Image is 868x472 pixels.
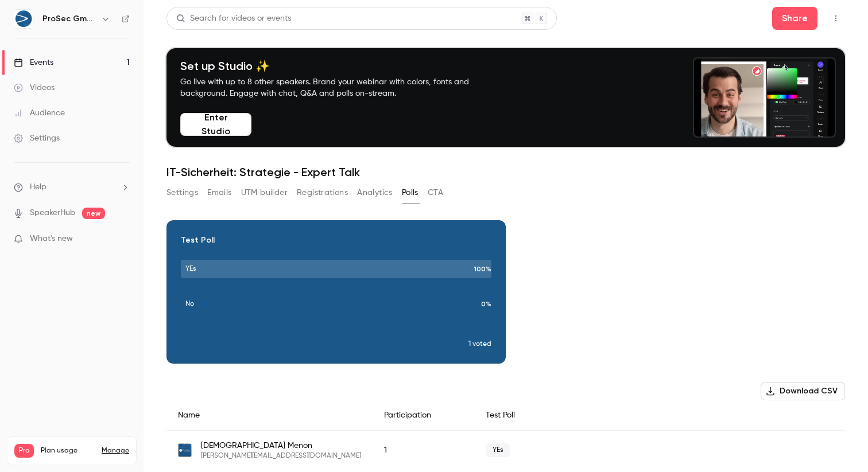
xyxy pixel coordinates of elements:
[207,184,231,202] button: Emails
[30,233,73,245] span: What's new
[402,184,418,202] button: Polls
[30,207,75,219] a: SpeakerHub
[297,184,348,202] button: Registrations
[373,431,474,470] div: 1
[474,400,845,431] div: Test Poll
[41,446,95,455] span: Plan usage
[176,13,291,25] div: Search for videos or events
[166,165,845,179] h1: IT-Sicherheit: Strategie - Expert Talk
[42,13,96,25] h6: ProSec GmbH
[30,181,46,193] span: Help
[486,443,510,457] span: YEs
[357,184,393,202] button: Analytics
[201,440,361,451] span: [DEMOGRAPHIC_DATA] Menon
[14,82,55,93] div: Videos
[180,113,251,136] button: Enter Studio
[166,400,373,431] div: Name
[14,57,53,68] div: Events
[201,451,361,461] span: [PERSON_NAME][EMAIL_ADDRESS][DOMAIN_NAME]
[14,181,130,193] li: help-dropdown-opener
[241,184,288,202] button: UTM builder
[14,132,60,144] div: Settings
[180,59,496,73] h4: Set up Studio ✨
[772,7,817,30] button: Share
[102,446,129,455] a: Manage
[14,10,33,28] img: ProSec GmbH
[14,444,34,458] span: Pro
[166,184,198,202] button: Settings
[428,184,443,202] button: CTA
[82,208,105,219] span: new
[761,382,845,400] button: Download CSV
[180,76,496,99] p: Go live with up to 8 other speakers. Brand your webinar with colors, fonts and background. Engage...
[178,443,192,457] img: prosec-networks.com
[373,400,474,431] div: Participation
[166,431,845,470] div: v.menon@prosec-networks.com
[14,107,65,119] div: Audience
